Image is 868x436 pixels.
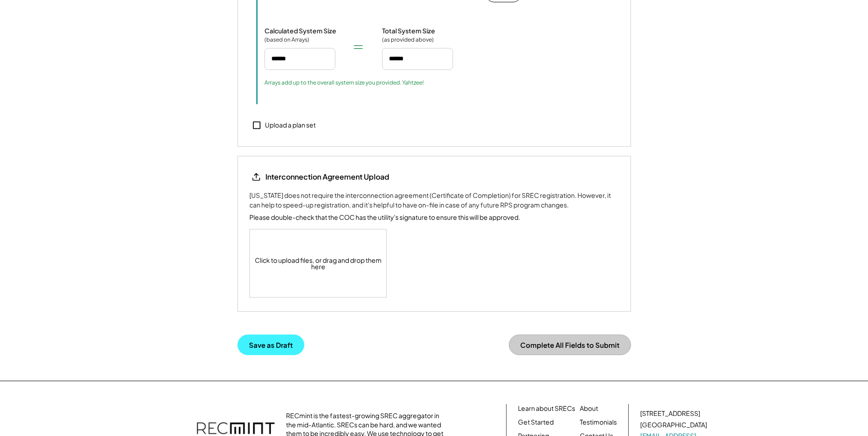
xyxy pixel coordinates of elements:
button: Complete All Fields to Submit [509,335,631,355]
div: Click to upload files, or drag and drop them here [250,229,387,297]
div: Arrays add up to the overall system size you provided. Yahtzee! [264,79,424,86]
div: Total System Size [382,27,435,35]
a: Get Started [518,418,554,427]
div: [US_STATE] does not require the interconnection agreement (Certificate of Completion) for SREC re... [249,191,619,210]
div: (as provided above) [382,36,434,43]
div: [STREET_ADDRESS] [640,409,700,418]
div: [GEOGRAPHIC_DATA] [640,420,707,430]
a: About [580,404,598,413]
div: Interconnection Agreement Upload [265,172,389,182]
div: Upload a plan set [265,121,316,130]
button: Save as Draft [237,335,304,355]
div: Please double-check that the COC has the utility's signature to ensure this will be approved. [249,213,520,222]
div: (based on Arrays) [264,36,310,43]
div: Calculated System Size [264,27,336,35]
a: Testimonials [580,418,617,427]
a: Learn about SRECs [518,404,575,413]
